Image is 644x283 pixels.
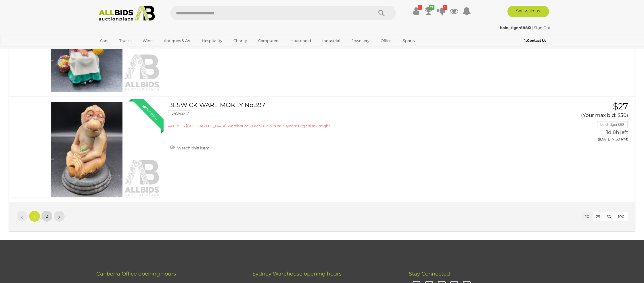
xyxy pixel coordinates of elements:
a: [GEOGRAPHIC_DATA] [96,45,145,55]
a: BESWICK WARE MOKEY No.397 54942-17 ALLBIDS [GEOGRAPHIC_DATA] Warehouse - Local Pickup or Buyer to... [172,102,527,129]
a: $27 (Your max bid: $50) bald_tiger888 1d 8h left ([DATE] 7:50 PM) [535,102,630,145]
span: 25 [596,214,600,219]
a: Computers [254,36,283,45]
div: Winning [137,99,164,126]
span: 100 [618,214,624,219]
a: 13 [424,6,433,16]
span: | [532,25,533,30]
a: Sell with us [507,6,549,17]
a: 1 [29,210,40,222]
span: 2 [46,214,48,219]
a: Industrial [319,36,344,45]
a: Household [287,36,315,45]
a: » [53,210,65,222]
a: Jewellery [348,36,373,45]
a: Hospitality [198,36,226,45]
button: 10 [582,212,593,221]
a: Antiques & Art [160,36,194,45]
button: 100 [614,212,628,221]
span: Canberra Office opening hours [96,271,176,277]
a: Wine [139,36,156,45]
a: Sign Out [534,25,551,30]
a: Charity [230,36,251,45]
strong: bald_tiger888 [500,25,531,30]
span: $27 [613,101,628,112]
i: 13 [429,5,434,10]
b: Contact Us [524,38,546,43]
a: Cars [96,36,112,45]
i: 1 [443,5,447,10]
img: Allbids.com.au [95,6,158,22]
a: bald_tiger888 [500,25,532,30]
span: 1 [34,214,35,219]
button: 50 [603,212,615,221]
span: Sydney Warehouse opening hours [252,271,342,277]
i: ! [418,5,422,10]
button: Search [367,6,396,20]
a: « [16,210,28,222]
span: Stay Connected [409,271,450,277]
a: Watch this item [168,143,211,152]
a: 1 [437,6,446,16]
span: 50 [607,214,611,219]
a: Trucks [116,36,135,45]
a: Sports [399,36,418,45]
a: Contact Us [524,37,548,44]
a: Office [377,36,395,45]
span: Watch this item [176,145,210,151]
span: 10 [585,214,589,219]
button: 25 [593,212,603,221]
a: Winning [13,102,161,197]
a: 2 [41,210,53,222]
a: ! [412,6,420,16]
